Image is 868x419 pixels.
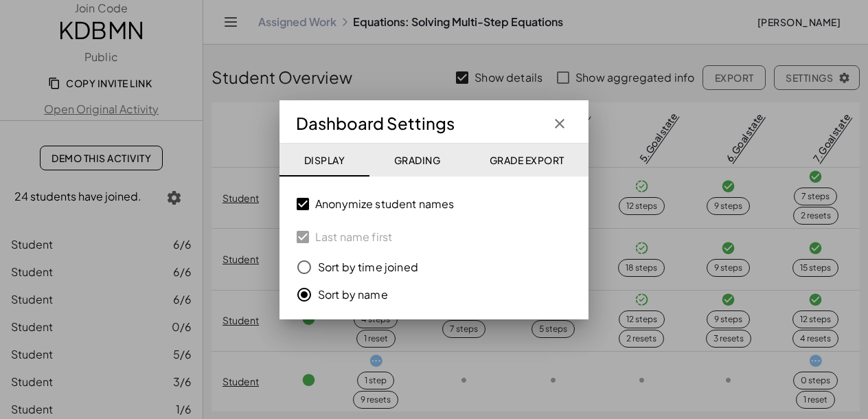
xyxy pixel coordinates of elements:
[296,111,572,136] div: Dashboard Settings
[315,188,454,220] label: Anonymize student names
[393,154,440,166] span: Grading
[318,253,418,281] label: Sort by time joined
[489,154,564,166] span: Grade Export
[318,281,388,308] label: Sort by name
[304,154,345,166] span: Display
